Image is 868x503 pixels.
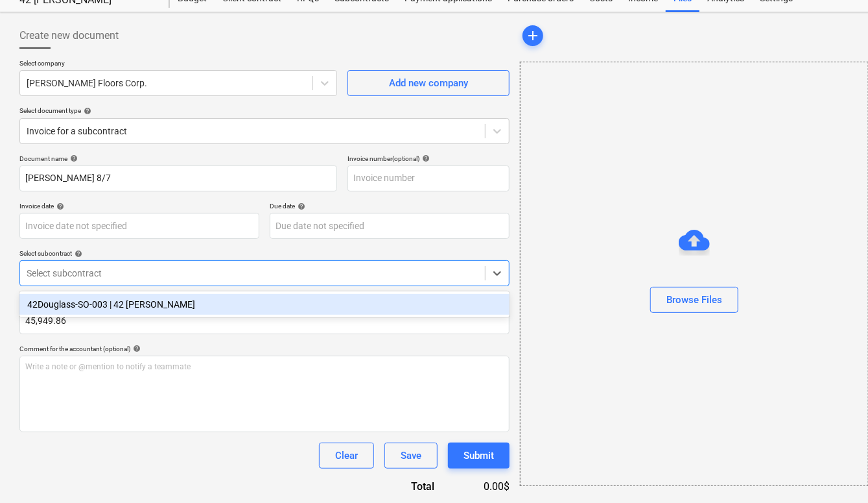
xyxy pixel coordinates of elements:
div: Save [401,447,421,464]
span: Create new document [19,28,119,43]
div: Due date [270,202,510,210]
div: Document name [19,154,337,163]
button: Save [384,443,438,469]
button: Clear [319,443,374,469]
input: Due date not specified [270,213,510,239]
input: Invoice number [347,166,510,191]
p: Select company [19,59,337,70]
span: help [72,250,82,258]
div: 0.00$ [455,479,510,494]
button: Add new company [347,70,510,96]
div: Clear [335,447,358,464]
span: help [419,154,430,162]
div: Invoice number (optional) [347,154,510,163]
span: add [525,28,541,43]
div: Select subcontract [19,249,510,258]
div: 42Douglass-SO-003 | 42 Douglass Dinesen [19,294,510,315]
div: Comment for the accountant (optional) [19,345,510,353]
div: Browse Files [666,291,722,308]
span: help [67,154,78,162]
div: Select document type [19,106,510,115]
div: Add new company [389,75,468,92]
span: help [295,202,305,210]
div: 42Douglass-SO-003 | 42 [PERSON_NAME] [19,294,510,315]
div: Invoice date [19,202,259,210]
span: help [81,107,91,115]
button: Submit [448,443,510,469]
input: Document name [19,166,337,191]
iframe: Chat Widget [803,441,868,503]
span: help [130,345,141,352]
div: Submit [463,447,494,464]
input: Invoice total amount (net cost, optional) [19,308,510,334]
div: Total [341,479,455,494]
button: Browse Files [650,287,738,313]
span: help [54,202,64,210]
input: Invoice date not specified [19,213,259,239]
